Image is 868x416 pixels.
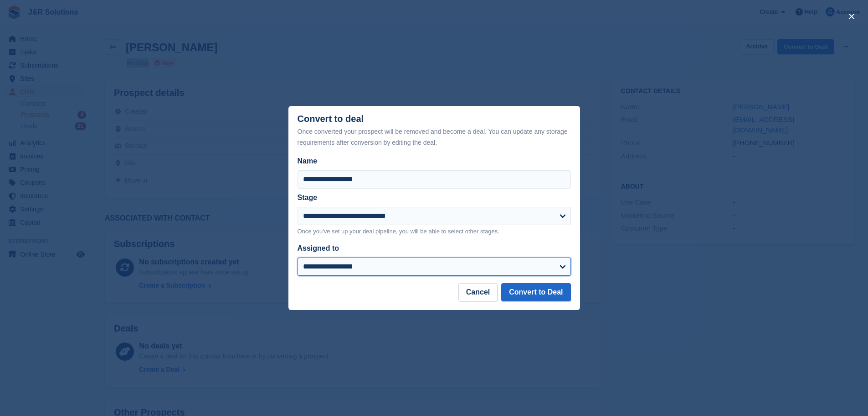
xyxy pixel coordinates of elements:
button: close [844,9,859,24]
label: Stage [298,194,318,201]
p: Once you've set up your deal pipeline, you will be able to select other stages. [298,227,571,236]
label: Assigned to [298,244,339,252]
button: Cancel [458,283,498,301]
div: Convert to deal [298,114,571,148]
div: Once converted your prospect will be removed and become a deal. You can update any storage requir... [298,126,571,148]
label: Name [298,156,571,167]
button: Convert to Deal [501,283,570,301]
